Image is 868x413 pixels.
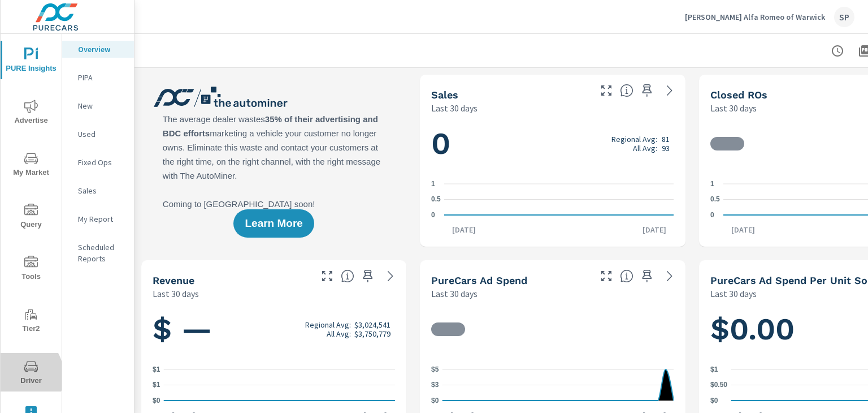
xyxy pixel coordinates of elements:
p: Scheduled Reports [78,242,125,264]
span: PURE Insights [4,48,58,75]
text: $1 [153,365,160,373]
p: [DATE] [723,224,763,235]
button: Make Fullscreen [597,81,615,100]
p: [PERSON_NAME] Alfa Romeo of Warwick [685,12,825,22]
div: Sales [62,182,134,199]
p: $3,750,779 [354,329,390,338]
span: Tier2 [4,308,58,335]
p: [DATE] [444,224,484,235]
p: Regional Avg: [305,320,351,329]
p: 81 [662,135,670,144]
p: PIPA [78,72,125,83]
text: $5 [431,365,439,373]
p: All Avg: [633,144,657,153]
span: Save this to your personalized report [638,81,656,100]
div: Overview [62,41,134,58]
h5: Revenue [153,274,194,286]
span: Number of vehicles sold by the dealership over the selected date range. [Source: This data is sou... [620,84,633,97]
text: $1 [710,365,718,373]
text: 0.5 [710,196,720,204]
h5: Sales [431,89,458,101]
span: Learn More [245,218,302,229]
text: $0.50 [710,381,727,389]
text: 0.5 [431,196,441,204]
span: Advertise [4,100,58,127]
div: Used [62,126,134,143]
text: 1 [710,180,714,188]
button: Make Fullscreen [318,267,336,285]
a: See more details in report [661,81,679,100]
p: All Avg: [327,329,351,338]
p: Used [78,128,125,140]
span: My Market [4,152,58,179]
span: Save this to your personalized report [359,267,377,285]
div: SP [834,7,854,27]
text: 0 [431,211,435,219]
p: $3,024,541 [354,320,390,329]
span: Total sales revenue over the selected date range. [Source: This data is sourced from the dealer’s... [341,269,354,283]
p: Overview [78,44,125,55]
text: $0 [431,397,439,405]
text: $0 [153,397,160,405]
p: 93 [662,144,670,153]
p: My Report [78,213,125,225]
p: Regional Avg: [611,135,657,144]
text: $0 [710,397,718,405]
span: Driver [4,360,58,388]
button: Learn More [233,209,314,238]
div: New [62,97,134,114]
h5: Closed ROs [710,89,767,101]
p: Last 30 days [710,287,757,300]
span: Tools [4,256,58,283]
button: Make Fullscreen [597,267,615,285]
p: Last 30 days [153,287,199,300]
text: 0 [710,211,714,219]
span: Query [4,204,58,231]
text: 1 [431,180,435,188]
h5: PureCars Ad Spend [431,274,527,286]
div: Scheduled Reports [62,239,134,267]
p: New [78,100,125,111]
a: See more details in report [381,267,400,285]
p: Last 30 days [710,101,757,115]
p: Last 30 days [431,287,478,300]
span: Total cost of media for all PureCars channels for the selected dealership group over the selected... [620,269,633,283]
p: Fixed Ops [78,157,125,168]
p: [DATE] [635,224,674,235]
div: Fixed Ops [62,154,134,171]
h1: 0 [431,124,674,163]
h1: $ — [153,310,395,349]
text: $3 [431,381,439,389]
div: My Report [62,210,134,227]
span: Save this to your personalized report [638,267,656,285]
p: Last 30 days [431,101,478,115]
text: $1 [153,381,160,389]
p: Sales [78,185,125,196]
div: PIPA [62,69,134,86]
a: See more details in report [661,267,679,285]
